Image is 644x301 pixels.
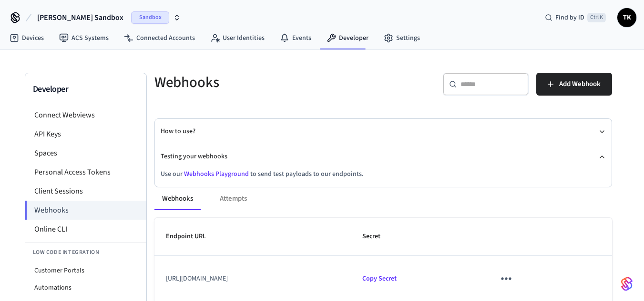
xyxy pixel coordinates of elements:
[184,169,249,179] a: Webhooks Playground
[537,9,613,26] div: Find by IDCtrl K
[131,11,169,24] span: Sandbox
[33,83,139,96] h3: Developer
[25,220,146,239] li: Online CLI
[203,29,272,47] a: User Identities
[25,125,146,144] li: API Keys
[161,169,606,179] p: Use our to send test payloads to our endpoints.
[25,279,146,296] li: Automations
[587,13,606,22] span: Ctrl K
[376,29,428,47] a: Settings
[154,73,378,92] h5: Webhooks
[621,276,633,291] img: SeamLogoGradient.69752ec5.svg
[161,144,606,169] button: Testing your webhooks
[536,73,612,96] button: Add Webhook
[166,229,218,244] span: Endpoint URL
[154,187,612,210] div: ant example
[25,243,146,262] li: Low Code Integration
[161,169,606,187] div: Testing your webhooks
[25,262,146,279] li: Customer Portals
[161,119,606,144] button: How to use?
[362,229,393,244] span: Secret
[555,13,584,22] span: Find by ID
[154,187,201,210] button: Webhooks
[617,8,636,27] button: TK
[51,29,116,47] a: ACS Systems
[25,106,146,125] li: Connect Webviews
[362,274,397,283] span: Copied!
[116,29,203,47] a: Connected Accounts
[25,201,146,220] li: Webhooks
[559,78,601,90] span: Add Webhook
[618,9,635,26] span: TK
[25,144,146,163] li: Spaces
[2,29,51,47] a: Devices
[272,29,319,47] a: Events
[319,29,376,47] a: Developer
[25,163,146,182] li: Personal Access Tokens
[37,12,123,23] span: [PERSON_NAME] Sandbox
[25,182,146,201] li: Client Sessions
